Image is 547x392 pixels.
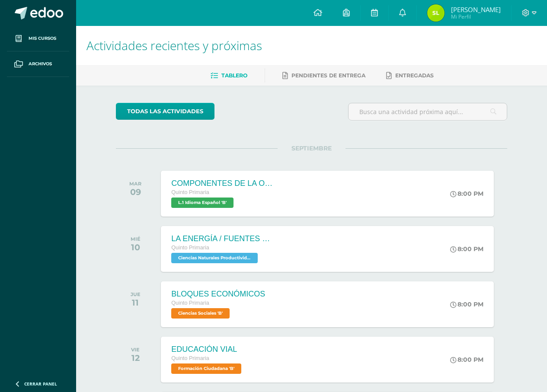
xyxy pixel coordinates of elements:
span: Quinto Primaria [171,355,209,361]
div: 12 [131,353,140,363]
span: Pendientes de entrega [291,72,365,79]
div: 8:00 PM [450,245,483,253]
div: EDUCACIÓN VIAL [171,345,243,354]
span: Ciencias Naturales Productividad y Desarrollo 'B' [171,253,258,263]
a: Pendientes de entrega [282,69,365,83]
span: Ciencias Sociales 'B' [171,308,230,319]
span: Cerrar panel [24,381,57,387]
a: Tablero [211,69,247,83]
span: Quinto Primaria [171,245,209,251]
span: Entregadas [395,72,434,79]
div: 11 [131,297,141,308]
span: L.1 Idioma Español 'B' [171,198,234,208]
span: SEPTIEMBRE [278,144,345,152]
span: Quinto Primaria [171,300,209,306]
input: Busca una actividad próxima aquí... [349,103,507,120]
img: 33177dedb9c015e9fb844d0f067e2225.png [427,4,445,22]
span: Formación Ciudadana 'B' [171,363,241,374]
span: Archivos [29,61,52,67]
span: Quinto Primaria [171,189,209,195]
span: Mis cursos [29,35,56,42]
a: Archivos [7,51,69,77]
span: Tablero [221,72,247,79]
div: JUE [131,291,141,297]
div: VIE [131,347,140,353]
div: 8:00 PM [450,300,483,308]
a: Mis cursos [7,26,69,51]
span: [PERSON_NAME] [451,5,501,14]
div: COMPONENTES DE LA ORACIÓN GRAMATICAL [171,179,275,188]
a: Entregadas [386,69,434,83]
div: 10 [131,242,141,252]
div: BLOQUES ECONÓMICOS [171,290,265,299]
span: Mi Perfil [451,13,501,20]
div: 8:00 PM [450,190,483,198]
div: 8:00 PM [450,356,483,363]
a: todas las Actividades [116,103,214,120]
div: MAR [129,181,141,187]
span: Actividades recientes y próximas [86,37,262,54]
div: 09 [129,187,141,197]
div: LA ENERGÍA / FUENTES DE ENERGÍA [171,234,275,243]
div: MIÉ [131,236,141,242]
